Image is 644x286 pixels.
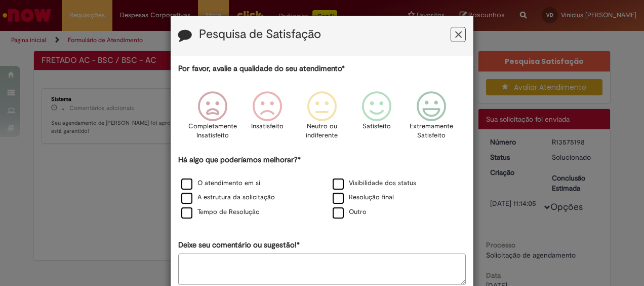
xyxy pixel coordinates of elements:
[351,84,402,153] div: Satisfeito
[251,122,284,131] p: Insatisfeito
[333,193,394,202] label: Resolução final
[181,207,260,217] label: Tempo de Resolução
[363,122,391,131] p: Satisfeito
[181,193,275,202] label: A estrutura da solicitação
[199,28,321,41] label: Pesquisa de Satisfação
[406,84,457,153] div: Extremamente Satisfeito
[181,178,260,188] label: O atendimento em si
[186,84,238,153] div: Completamente Insatisfeito
[178,155,466,220] div: Há algo que poderíamos melhorar?*
[333,178,416,188] label: Visibilidade dos status
[296,84,348,153] div: Neutro ou indiferente
[188,122,237,140] p: Completamente Insatisfeito
[178,240,300,251] label: Deixe seu comentário ou sugestão!*
[410,122,453,140] p: Extremamente Satisfeito
[333,207,367,217] label: Outro
[304,122,340,140] p: Neutro ou indiferente
[178,63,345,74] label: Por favor, avalie a qualidade do seu atendimento*
[241,84,293,153] div: Insatisfeito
